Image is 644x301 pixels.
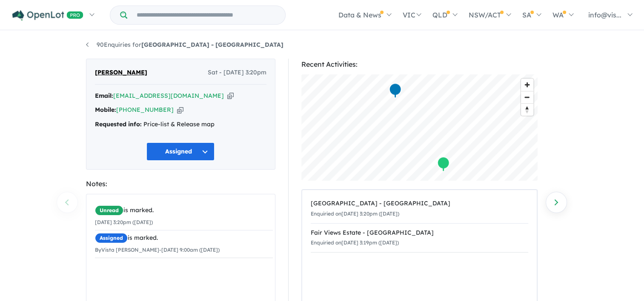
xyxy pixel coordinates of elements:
div: is marked. [95,205,273,216]
button: Zoom out [521,91,533,103]
span: Reset bearing to north [521,104,533,116]
button: Assigned [146,142,215,161]
a: [EMAIL_ADDRESS][DOMAIN_NAME] [113,92,224,99]
div: Fair Views Estate - [GEOGRAPHIC_DATA] [311,228,528,238]
span: Unread [95,205,123,216]
div: Map marker [437,156,449,172]
strong: Requested info: [95,120,142,128]
span: [PERSON_NAME] [95,68,147,78]
span: Sat - [DATE] 3:20pm [208,68,266,78]
span: Assigned [95,233,128,243]
nav: breadcrumb [86,40,558,50]
strong: [GEOGRAPHIC_DATA] - [GEOGRAPHIC_DATA] [141,41,283,48]
div: Notes: [86,178,275,190]
a: [PHONE_NUMBER] [116,106,174,114]
div: is marked. [95,233,273,243]
small: Enquiried on [DATE] 3:20pm ([DATE]) [311,210,399,217]
button: Zoom in [521,79,533,91]
button: Copy [227,91,234,100]
a: [GEOGRAPHIC_DATA] - [GEOGRAPHIC_DATA]Enquiried on[DATE] 3:20pm ([DATE]) [311,194,528,224]
div: Recent Activities: [301,59,538,70]
strong: Email: [95,92,113,99]
small: Enquiried on [DATE] 3:19pm ([DATE]) [311,239,399,246]
input: Try estate name, suburb, builder or developer [129,6,283,24]
img: Openlot PRO Logo White [12,10,83,21]
button: Copy [177,105,183,114]
button: Reset bearing to north [521,103,533,116]
a: 90Enquiries for[GEOGRAPHIC_DATA] - [GEOGRAPHIC_DATA] [86,41,283,48]
span: Zoom out [521,91,533,103]
small: [DATE] 3:20pm ([DATE]) [95,219,153,225]
div: Map marker [389,83,401,99]
div: [GEOGRAPHIC_DATA] - [GEOGRAPHIC_DATA] [311,199,528,209]
div: Price-list & Release map [95,119,266,130]
canvas: Map [301,74,538,181]
span: info@vis... [588,11,621,19]
strong: Mobile: [95,106,116,114]
a: Fair Views Estate - [GEOGRAPHIC_DATA]Enquiried on[DATE] 3:19pm ([DATE]) [311,223,528,253]
small: By Vista [PERSON_NAME] - [DATE] 9:00am ([DATE]) [95,247,220,253]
